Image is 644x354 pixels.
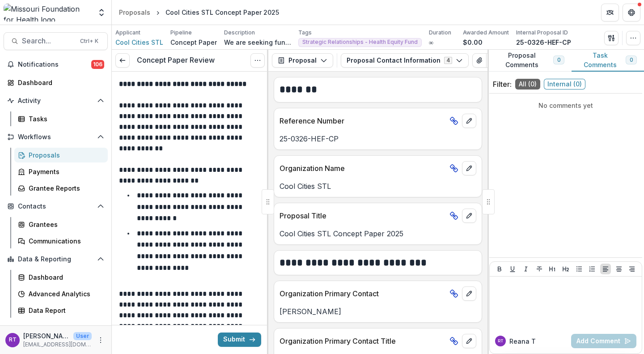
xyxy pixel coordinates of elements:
button: Bullet List [574,264,585,274]
button: Get Help [623,4,640,21]
p: ∞ [429,38,433,47]
a: Dashboard [4,75,108,90]
button: Open Activity [4,94,108,108]
p: Organization Primary Contact [280,288,446,299]
div: Cool Cities STL Concept Paper 2025 [165,8,279,17]
button: Strike [534,264,545,274]
a: Grantees [14,217,108,232]
span: Contacts [18,203,93,210]
span: Strategic Relationships - Health Equity Fund [302,39,418,45]
span: 0 [630,57,633,63]
h3: Concept Paper Review [137,56,215,64]
span: All ( 0 ) [515,79,540,90]
button: Align Center [614,264,624,274]
a: Payments [14,164,108,179]
button: edit [462,209,476,223]
div: Grantees [29,220,101,229]
button: Heading 2 [560,264,571,274]
span: 106 [91,60,104,69]
a: Data Report [14,303,108,318]
button: Align Right [627,264,637,274]
button: Options [250,53,265,68]
button: Open Workflows [4,130,108,144]
button: Partners [601,4,619,21]
p: Proposal Title [280,210,446,221]
span: Internal ( 0 ) [544,79,585,90]
button: Bold [494,264,505,274]
div: Payments [29,167,101,176]
button: Notifications106 [4,57,108,72]
div: Reana Thomas [9,337,17,343]
p: Applicant [115,29,140,37]
button: Ordered List [587,264,597,274]
button: Italicize [521,264,531,274]
button: Submit [218,333,261,347]
p: 25-0326-HEF-CP [280,133,476,144]
div: Communications [29,236,101,246]
button: Align Left [600,264,611,274]
p: Organization Name [280,163,446,174]
p: Reana T [509,337,536,346]
p: We are seeking funds for the next four years to convene state and local elected officials in the ... [224,38,291,47]
button: edit [462,161,476,175]
a: Communications [14,234,108,248]
button: Underline [507,264,518,274]
button: Proposal Comments [487,50,572,72]
button: Open Contacts [4,199,108,213]
p: $0.00 [463,38,483,47]
div: Grantee Reports [29,183,101,193]
button: Open entity switcher [95,4,108,21]
a: Cool Cities STL [115,38,163,47]
button: Add Comment [571,334,636,348]
p: [EMAIL_ADDRESS][DOMAIN_NAME] [23,341,92,349]
nav: breadcrumb [115,6,283,19]
a: Proposals [14,148,108,162]
p: Internal Proposal ID [516,29,568,37]
div: Proposals [29,150,101,160]
div: Tasks [29,114,101,124]
p: Tags [298,29,312,37]
p: Filter: [493,79,512,90]
img: Missouri Foundation for Health logo [4,4,92,21]
div: Ctrl + K [78,36,100,46]
span: Activity [18,97,93,105]
button: edit [462,286,476,301]
button: More [95,335,106,345]
a: Grantee Reports [14,181,108,196]
span: Search... [22,37,75,45]
div: Data Report [29,306,101,315]
p: [PERSON_NAME] [280,306,476,317]
button: View Attached Files [472,53,487,68]
div: Dashboard [18,78,101,87]
button: Heading 1 [547,264,558,274]
button: edit [462,114,476,128]
button: Search... [4,32,108,50]
div: Dashboard [29,273,101,282]
button: Proposal [272,53,333,68]
button: edit [462,334,476,348]
p: Duration [429,29,451,37]
p: Organization Primary Contact Title [280,336,446,346]
span: 0 [557,57,560,63]
div: Advanced Analytics [29,289,101,299]
a: Advanced Analytics [14,286,108,301]
p: [PERSON_NAME] [23,331,70,341]
a: Proposals [115,6,154,19]
span: Data & Reporting [18,256,93,263]
p: No comments yet [493,101,639,110]
p: Cool Cities STL Concept Paper 2025 [280,228,476,239]
p: Reference Number [280,115,446,126]
span: Workflows [18,133,93,141]
a: Dashboard [14,270,108,285]
div: Reana Thomas [498,339,504,343]
p: Pipeline [170,29,192,37]
span: Notifications [18,61,91,68]
div: Proposals [119,8,150,17]
p: 25-0326-HEF-CP [516,38,571,47]
button: Open Data & Reporting [4,252,108,266]
a: Tasks [14,111,108,126]
p: Awarded Amount [463,29,509,37]
button: Proposal Contact Information4 [341,53,469,68]
p: Description [224,29,255,37]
